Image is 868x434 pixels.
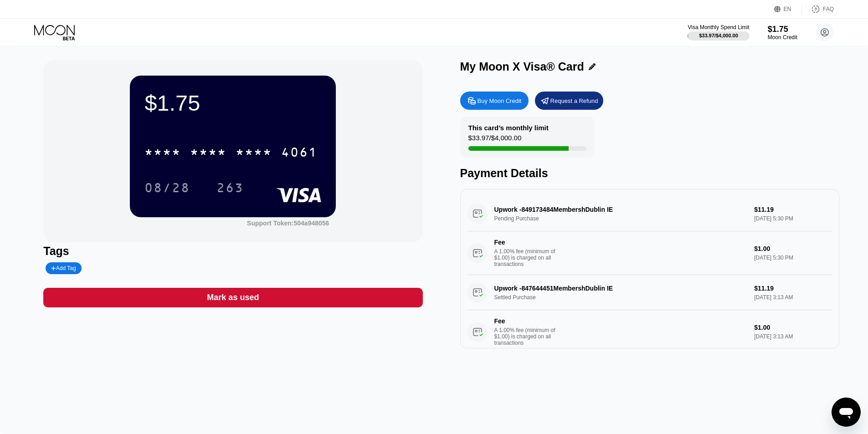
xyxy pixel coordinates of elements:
div: Visa Monthly Spend Limit [688,24,749,31]
div: This card’s monthly limit [468,124,549,132]
div: Mark as used [43,288,422,307]
div: $1.00 [754,324,832,331]
div: Buy Moon Credit [478,97,522,105]
div: EN [774,5,802,14]
div: FeeA 1.00% fee (minimum of $1.00) is charged on all transactions$1.00[DATE] 3:13 AM [467,310,832,354]
div: Fee [494,317,558,325]
div: A 1.00% fee (minimum of $1.00) is charged on all transactions [494,248,563,267]
div: $1.75Moon Credit [768,25,797,41]
div: FAQ [823,6,834,12]
div: 4061 [281,146,318,161]
div: Mark as used [207,292,259,303]
div: A 1.00% fee (minimum of $1.00) is charged on all transactions [494,327,563,346]
div: Request a Refund [550,97,598,105]
div: [DATE] 5:30 PM [754,255,832,261]
div: Add Tag [51,265,76,271]
div: FAQ [802,5,834,14]
div: My Moon X Visa® Card [460,60,584,73]
div: 08/28 [144,182,190,196]
div: Request a Refund [535,92,603,110]
div: Visa Monthly Spend Limit$33.97/$4,000.00 [688,24,749,41]
div: Add Tag [46,262,81,274]
div: $33.97 / $4,000.00 [699,33,738,38]
iframe: Button to launch messaging window, conversation in progress [832,398,861,427]
div: 08/28 [138,176,197,199]
div: FeeA 1.00% fee (minimum of $1.00) is charged on all transactions$1.00[DATE] 5:30 PM [467,231,832,275]
div: EN [784,6,791,12]
div: Support Token:504a948056 [247,220,329,227]
div: Support Token: 504a948056 [247,220,329,227]
div: Fee [494,239,558,246]
div: Moon Credit [768,34,797,41]
div: $1.75 [768,25,797,34]
div: 263 [210,176,251,199]
div: [DATE] 3:13 AM [754,333,832,340]
div: $33.97 / $4,000.00 [468,134,522,146]
div: Tags [43,245,422,258]
div: $1.00 [754,245,832,252]
div: 263 [216,182,244,196]
div: Buy Moon Credit [460,92,529,110]
div: Payment Details [460,167,839,180]
div: $1.75 [144,90,321,116]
